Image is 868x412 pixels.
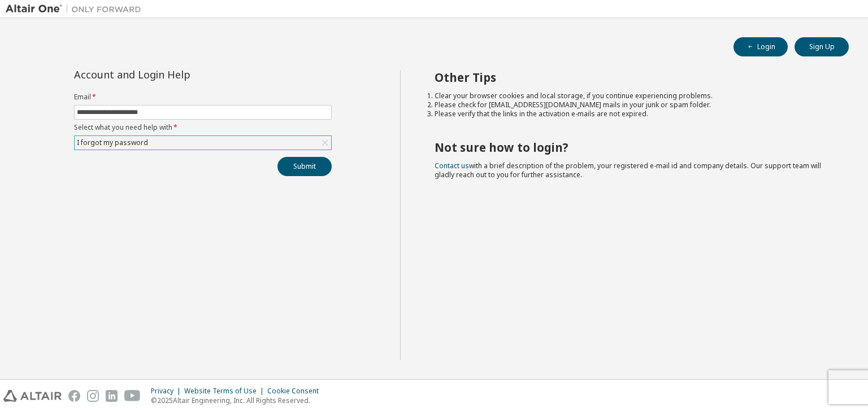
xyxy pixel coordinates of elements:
[435,161,469,170] a: Contact us
[74,93,332,102] label: Email
[184,387,267,396] div: Website Terms of Use
[124,390,141,402] img: youtube.svg
[435,161,821,179] span: with a brief description of the problem, your registered e-mail id and company details. Our suppo...
[435,70,829,85] h2: Other Tips
[75,137,150,149] div: I forgot my password
[87,390,99,402] img: instagram.svg
[74,70,280,79] div: Account and Login Help
[435,91,829,100] li: Clear your browser cookies and local storage, if you continue experiencing problems.
[435,140,829,155] h2: Not sure how to login?
[267,387,325,396] div: Cookie Consent
[435,109,829,119] li: Please verify that the links in the activation e-mails are not expired.
[3,390,62,402] img: altair_logo.svg
[151,396,325,405] p: © 2025 Altair Engineering, Inc. All Rights Reserved.
[74,123,332,132] label: Select what you need help with
[435,100,829,109] li: Please check for [EMAIL_ADDRESS][DOMAIN_NAME] mails in your junk or spam folder.
[6,3,147,15] img: Altair One
[68,390,80,402] img: facebook.svg
[734,37,788,56] button: Login
[151,387,184,396] div: Privacy
[795,37,849,56] button: Sign Up
[106,390,118,402] img: linkedin.svg
[75,136,331,150] div: I forgot my password
[277,157,332,176] button: Submit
